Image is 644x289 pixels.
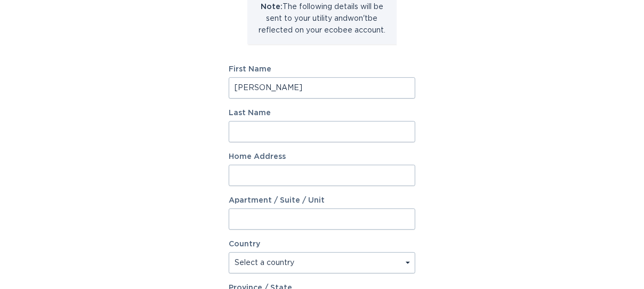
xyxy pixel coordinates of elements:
label: Home Address [229,153,415,160]
label: Country [229,240,260,248]
p: The following details will be sent to your utility and won't be reflected on your ecobee account. [255,1,389,36]
strong: Note: [261,3,283,11]
label: Apartment / Suite / Unit [229,197,415,204]
label: First Name [229,66,415,73]
label: Last Name [229,109,415,117]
